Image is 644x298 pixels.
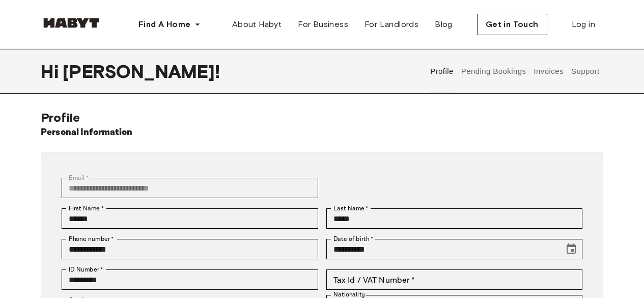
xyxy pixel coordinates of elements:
[460,49,527,94] button: Pending Bookings
[572,18,595,31] span: Log in
[138,18,190,31] span: Find A Home
[333,234,373,243] label: Date of birth
[298,18,348,31] span: For Business
[333,204,369,213] label: Last Name
[41,61,63,82] span: Hi
[130,14,209,35] button: Find A Home
[232,18,282,31] span: About Habyt
[224,14,290,35] a: About Habyt
[561,239,581,259] button: Choose date, selected date is Mar 25, 2000
[427,49,603,94] div: user profile tabs
[62,178,318,198] div: You can't change your email address at the moment. Please reach out to customer support in case y...
[570,49,601,94] button: Support
[477,14,547,35] button: Get in Touch
[69,204,104,213] label: First Name
[435,18,453,31] span: Blog
[69,265,103,274] label: ID Number
[41,18,102,28] img: Habyt
[41,125,133,140] h6: Personal Information
[41,110,80,125] span: Profile
[486,18,539,31] span: Get in Touch
[533,49,565,94] button: Invoices
[69,234,114,243] label: Phone number
[365,18,418,31] span: For Landlords
[290,14,356,35] a: For Business
[427,14,461,35] a: Blog
[429,49,455,94] button: Profile
[356,14,427,35] a: For Landlords
[564,14,603,35] a: Log in
[69,173,89,182] label: Email
[63,61,220,82] span: [PERSON_NAME] !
